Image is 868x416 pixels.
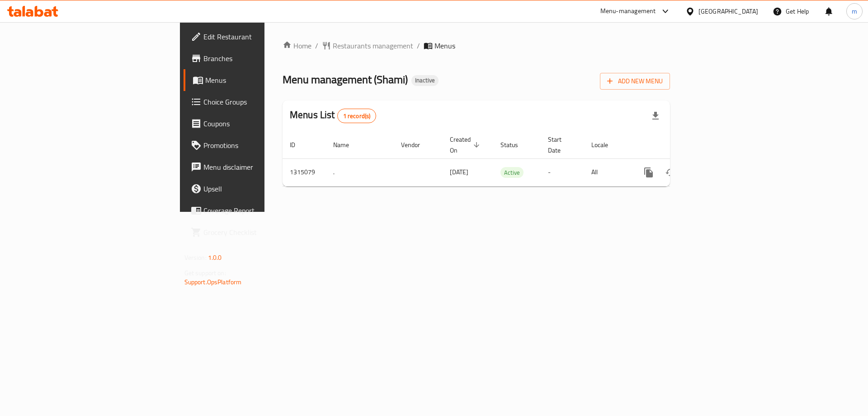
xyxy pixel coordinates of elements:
[203,31,318,42] span: Edit Restaurant
[600,73,670,90] button: Add New Menu
[205,75,318,86] span: Menus
[417,40,420,51] li: /
[326,158,394,186] td: .
[184,91,325,113] a: Choice Groups
[203,140,318,151] span: Promotions
[208,252,222,263] span: 1.0.0
[500,139,530,150] span: Status
[184,267,226,279] span: Get support on:
[184,200,325,221] a: Coverage Report
[500,167,524,178] span: Active
[283,40,670,51] nav: breadcrumb
[283,131,732,186] table: enhanced table
[184,252,207,263] span: Version:
[411,75,439,86] div: Inactive
[434,40,455,51] span: Menus
[333,139,361,150] span: Name
[184,69,325,91] a: Menus
[290,108,376,123] h2: Menus List
[411,77,439,84] span: Inactive
[322,40,413,51] a: Restaurants management
[184,156,325,178] a: Menu disclaimer
[184,113,325,134] a: Coupons
[338,112,376,120] span: 1 record(s)
[203,96,318,107] span: Choice Groups
[203,227,318,238] span: Grocery Checklist
[203,183,318,194] span: Upsell
[203,118,318,129] span: Coupons
[541,158,584,186] td: -
[631,131,732,159] th: Actions
[203,53,318,64] span: Branches
[638,162,660,183] button: more
[645,105,666,127] div: Export file
[660,162,681,183] button: Change Status
[401,139,432,150] span: Vendor
[184,178,325,200] a: Upsell
[600,6,656,17] div: Menu-management
[584,158,631,186] td: All
[450,166,468,178] span: [DATE]
[203,162,318,172] span: Menu disclaimer
[698,6,758,16] div: [GEOGRAPHIC_DATA]
[607,76,663,87] span: Add New Menu
[450,134,482,156] span: Created On
[184,276,242,288] a: Support.OpsPlatform
[500,167,524,178] div: Active
[184,221,325,243] a: Grocery Checklist
[591,139,620,150] span: Locale
[548,134,573,156] span: Start Date
[852,6,857,16] span: m
[184,134,325,156] a: Promotions
[283,69,408,90] span: Menu management ( Shami )
[333,40,413,51] span: Restaurants management
[184,26,325,48] a: Edit Restaurant
[337,109,377,123] div: Total records count
[203,205,318,216] span: Coverage Report
[184,48,325,69] a: Branches
[290,139,307,150] span: ID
